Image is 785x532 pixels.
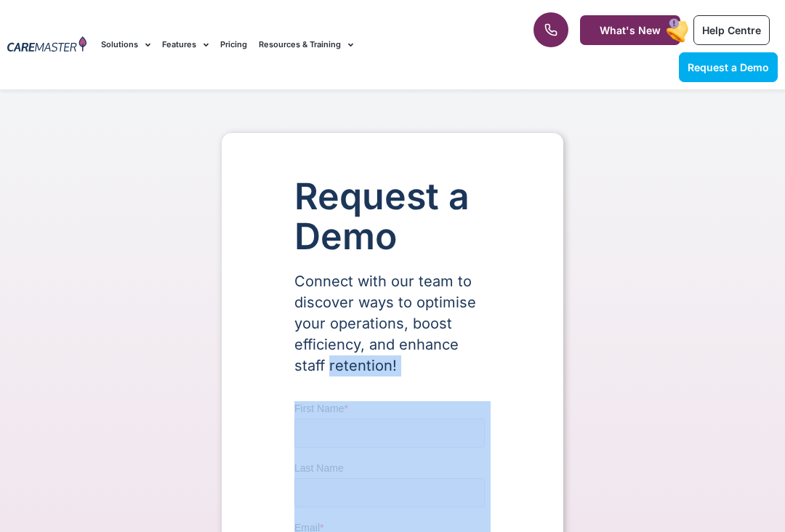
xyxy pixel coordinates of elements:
[101,20,150,69] a: Solutions
[702,24,761,36] span: Help Centre
[294,271,491,376] p: Connect with our team to discover ways to optimise your operations, boost efficiency, and enhance...
[220,20,247,69] a: Pricing
[679,52,778,82] a: Request a Demo
[162,20,209,69] a: Features
[259,20,353,69] a: Resources & Training
[294,177,491,257] h1: Request a Demo
[693,15,770,45] a: Help Centre
[688,61,769,73] span: Request a Demo
[7,36,86,54] img: CareMaster Logo
[101,20,500,69] nav: Menu
[600,24,661,36] span: What's New
[580,15,680,45] a: What's New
